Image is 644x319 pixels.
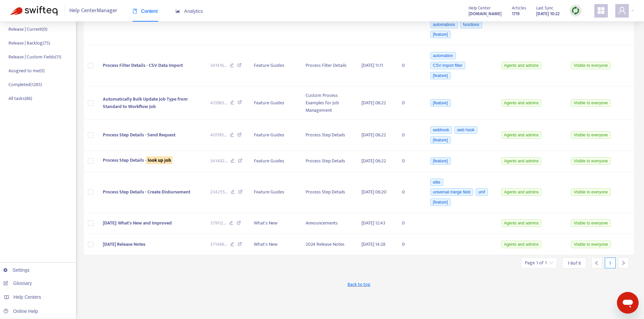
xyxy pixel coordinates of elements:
span: 341482 ... [210,157,228,165]
div: 1 [605,258,616,268]
span: [DATE] 12:43 [361,219,385,227]
a: Glossary [3,281,32,286]
td: What's New [248,213,300,234]
span: [feature] [430,157,451,165]
iframe: Button to launch messaging window [617,292,639,314]
span: Visible to everyone [571,241,611,248]
td: Feature Guides [248,120,300,151]
span: [DATE] 06:22 [361,157,386,165]
span: 234255 ... [210,188,228,196]
img: sync.dc5367851b00ba804db3.png [571,6,580,15]
span: area-chart [175,9,180,14]
span: [DATE] 11:11 [361,61,383,69]
span: Process Filter Details - CSV Data Import [103,61,183,69]
span: Agents and admins [501,241,542,248]
sqkw: look up job [146,156,172,164]
a: Online Help [3,309,38,314]
span: 371489 ... [210,241,227,248]
td: Feature Guides [248,86,300,120]
span: elite [430,179,443,186]
span: left [594,261,599,265]
p: Assigned to me ( 0 ) [8,67,45,74]
span: Visible to everyone [571,188,611,196]
span: Agents and admins [501,131,542,139]
span: automations [430,21,458,28]
span: automation [430,52,456,59]
a: Settings [3,267,30,273]
span: Visible to everyone [571,157,611,165]
td: Process Step Details [300,151,356,172]
p: Release | Backlog ( 75 ) [8,39,50,47]
td: 0 [397,172,424,213]
span: Back to top [348,281,370,288]
span: functions [460,21,482,28]
strong: 1719 [512,10,520,18]
span: umf [476,188,488,196]
span: [feature] [430,72,451,79]
td: Custom Process Examples for Job Management [300,86,356,120]
span: Visible to everyone [571,131,611,139]
span: [DATE] 06:22 [361,99,386,107]
span: user [618,6,626,15]
td: Announcements [300,213,356,234]
span: Automatically Bulk Update Job Type from Standard to Workflow Job [103,95,188,110]
td: Feature Guides [248,151,300,172]
span: 379112 ... [210,219,226,227]
td: 0 [397,120,424,151]
img: Swifteq [10,6,57,16]
strong: [DOMAIN_NAME] [469,10,502,18]
td: What's New [248,234,300,255]
span: [DATE] 06:22 [361,131,386,139]
td: Process Filter Details [300,45,356,86]
td: 0 [397,151,424,172]
span: Process Step Details - [103,156,172,164]
span: [DATE] 14:28 [361,240,385,248]
td: 0 [397,213,424,234]
span: Visible to everyone [571,62,611,69]
span: [DATE] 06:20 [361,188,386,196]
span: [DATE] Release Notes [103,240,145,248]
td: 2024 Release Notes [300,234,356,255]
td: 0 [397,86,424,120]
span: Process Step Details - Send Request [103,131,175,139]
span: Help Centers [14,294,41,300]
span: 1 - 8 of 8 [568,260,581,267]
p: All tasks ( 86 ) [8,95,32,102]
span: Agents and admins [501,99,542,107]
span: Articles [512,4,526,12]
td: 0 [397,234,424,255]
span: 401195 ... [210,131,227,139]
td: Process Step Details [300,120,356,151]
span: Agents and admins [501,188,542,196]
td: Feature Guides [248,172,300,213]
strong: [DATE] 10:22 [536,10,559,18]
span: Visible to everyone [571,99,611,107]
p: Completed ( 1285 ) [8,81,42,88]
span: universal merge field [430,188,473,196]
span: Help Center [469,4,491,12]
a: [DOMAIN_NAME] [469,10,502,18]
p: Release | Current ( 0 ) [8,26,47,33]
span: book [133,9,137,14]
span: Agents and admins [501,157,542,165]
span: 341416 ... [210,62,227,69]
td: 0 [397,45,424,86]
span: CSV import filter [430,62,465,69]
span: [DATE]: What's New and Improved [103,219,172,227]
span: [feature] [430,136,451,144]
span: Last Sync [536,4,553,12]
span: [feature] [430,31,451,38]
td: Process Step Details [300,172,356,213]
span: Agents and admins [501,62,542,69]
span: [feature] [430,99,451,107]
span: 413983 ... [210,99,227,107]
span: [feature] [430,198,451,206]
span: webhook [430,126,452,134]
span: web hook [454,126,477,134]
span: Agents and admins [501,219,542,227]
td: Feature Guides [248,45,300,86]
span: Visible to everyone [571,219,611,227]
span: Process Step Details - Create Disbursement [103,188,190,196]
span: appstore [597,6,605,15]
span: Analytics [175,8,203,14]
